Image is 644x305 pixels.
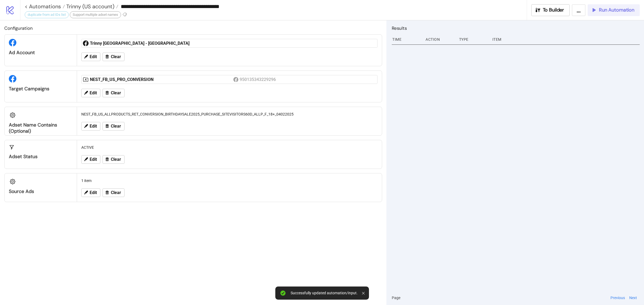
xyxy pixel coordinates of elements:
div: Source Ads [9,188,72,195]
span: Clear [111,190,121,195]
div: Trinny [GEOGRAPHIC_DATA] - [GEOGRAPHIC_DATA] [90,40,233,46]
button: Edit [81,122,100,131]
div: Adset Status [9,154,72,160]
button: Clear [103,122,125,131]
button: Clear [103,89,125,97]
div: Successfully updated automation/input. [291,291,358,295]
span: Trinny (US account) [65,3,114,10]
span: Run Automation [599,7,634,13]
div: Adset Name contains (optional) [9,122,72,134]
button: Clear [103,188,125,197]
div: Action [425,34,455,44]
span: Edit [90,54,97,59]
div: Target Campaigns [9,86,72,92]
button: Edit [81,155,100,164]
h2: Results [392,25,640,32]
a: Trinny (US account) [65,4,118,9]
button: Clear [103,155,125,164]
span: Clear [111,54,121,59]
div: Time [392,34,421,44]
button: Previous [609,295,627,301]
span: Edit [90,124,97,129]
div: ACTIVE [79,142,380,152]
button: ... [572,4,586,16]
button: Edit [81,53,100,61]
button: Clear [103,53,125,61]
span: Clear [111,157,121,162]
div: duplicate from ad IDs list [25,11,69,18]
span: Clear [111,91,121,95]
div: Item [492,34,640,44]
button: Next [628,295,639,301]
span: Page [392,295,400,301]
a: < Automations [25,4,65,9]
button: Run Automation [588,4,640,16]
div: Support multiple adset names [70,11,121,18]
div: 1 item [79,176,380,186]
div: NEST_FB_US_PRO_CONVERSION [90,77,233,83]
span: Edit [90,190,97,195]
div: NEST_FB_US_ALLPRODUCTS_RET_CONVERSION_BIRTHDAYSALE2025_PURCHASE_SITEVISITORS60D_ALLP_F_18+_04022025 [79,109,380,119]
div: Type [459,34,488,44]
span: Edit [90,91,97,95]
span: To Builder [543,7,564,13]
div: Ad Account [9,50,72,56]
div: 950135343229296 [240,76,277,83]
button: To Builder [531,4,570,16]
button: Edit [81,89,100,97]
span: Clear [111,124,121,129]
h2: Configuration [4,25,382,32]
button: Edit [81,188,100,197]
span: Edit [90,157,97,162]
